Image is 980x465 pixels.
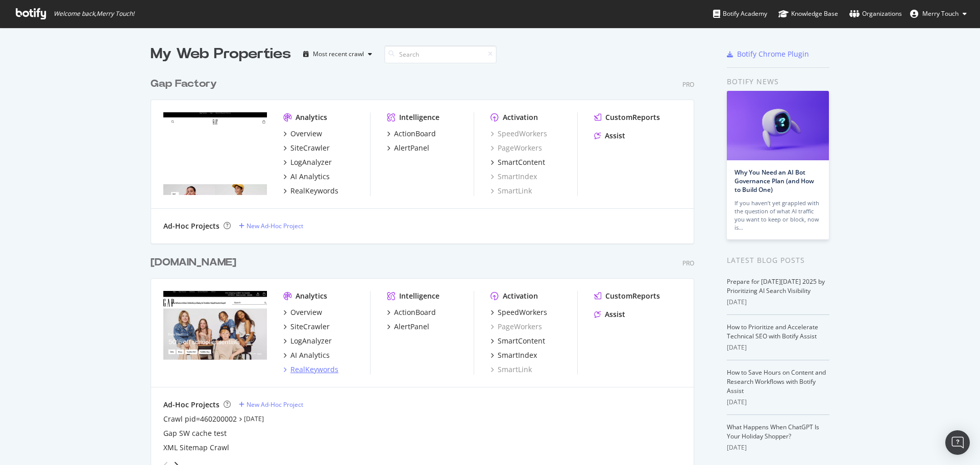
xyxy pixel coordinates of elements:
div: Assist [605,309,625,320]
div: SmartIndex [498,350,537,360]
a: Gap SW cache test [163,428,227,438]
span: Welcome back, Merry Touch ! [54,10,134,18]
a: SmartContent [491,157,545,167]
a: Gap Factory [151,77,221,91]
div: Botify news [727,76,829,87]
a: SmartIndex [491,350,537,360]
a: SiteCrawler [283,143,330,153]
a: SmartLink [491,364,532,375]
span: Merry Touch [922,9,959,18]
div: Latest Blog Posts [727,255,829,266]
a: Botify Chrome Plugin [727,49,809,59]
a: PageWorkers [491,143,542,153]
div: Overview [290,129,322,139]
a: What Happens When ChatGPT Is Your Holiday Shopper? [727,423,819,440]
a: SmartContent [491,336,545,346]
a: AlertPanel [387,322,429,332]
div: SpeedWorkers [498,307,547,317]
a: Assist [594,309,625,320]
div: Botify Chrome Plugin [737,49,809,59]
div: SmartContent [498,336,545,346]
a: ActionBoard [387,129,436,139]
div: LogAnalyzer [290,157,332,167]
div: RealKeywords [290,186,338,196]
img: Gapfactory.com [163,112,267,195]
div: LogAnalyzer [290,336,332,346]
a: AlertPanel [387,143,429,153]
div: CustomReports [605,291,660,301]
a: PageWorkers [491,322,542,332]
div: AlertPanel [394,143,429,153]
a: Overview [283,129,322,139]
a: LogAnalyzer [283,336,332,346]
a: Prepare for [DATE][DATE] 2025 by Prioritizing AI Search Visibility [727,277,825,295]
div: Knowledge Base [778,9,838,19]
a: Crawl pid=460200002 [163,414,237,424]
div: Gap Factory [151,77,217,91]
div: Assist [605,131,625,141]
div: AI Analytics [290,172,330,182]
img: Gap.com [163,291,267,374]
a: [DATE] [244,414,264,423]
div: Pro [682,259,694,267]
input: Search [384,45,497,63]
a: AI Analytics [283,350,330,360]
a: RealKeywords [283,186,338,196]
a: Why You Need an AI Bot Governance Plan (and How to Build One) [734,168,814,194]
div: New Ad-Hoc Project [247,400,303,409]
div: CustomReports [605,112,660,123]
a: SiteCrawler [283,322,330,332]
div: Ad-Hoc Projects [163,221,219,231]
a: CustomReports [594,291,660,301]
button: Most recent crawl [299,46,376,62]
div: SiteCrawler [290,322,330,332]
a: [DOMAIN_NAME] [151,255,240,270]
a: New Ad-Hoc Project [239,222,303,230]
img: Why You Need an AI Bot Governance Plan (and How to Build One) [727,91,829,160]
a: How to Prioritize and Accelerate Technical SEO with Botify Assist [727,323,818,340]
div: [DOMAIN_NAME] [151,255,236,270]
a: New Ad-Hoc Project [239,400,303,409]
div: Analytics [296,291,327,301]
div: Intelligence [399,291,439,301]
div: Pro [682,80,694,89]
div: [DATE] [727,398,829,407]
a: XML Sitemap Crawl [163,443,229,453]
div: Activation [503,112,538,123]
div: ActionBoard [394,129,436,139]
div: AI Analytics [290,350,330,360]
a: SmartIndex [491,172,537,182]
a: Assist [594,131,625,141]
div: Open Intercom Messenger [945,430,970,455]
div: SiteCrawler [290,143,330,153]
div: AlertPanel [394,322,429,332]
a: CustomReports [594,112,660,123]
div: [DATE] [727,343,829,352]
div: Analytics [296,112,327,123]
button: Merry Touch [902,6,975,22]
a: SpeedWorkers [491,307,547,317]
div: Overview [290,307,322,317]
div: New Ad-Hoc Project [247,222,303,230]
div: [DATE] [727,443,829,452]
a: LogAnalyzer [283,157,332,167]
a: How to Save Hours on Content and Research Workflows with Botify Assist [727,368,826,395]
a: SmartLink [491,186,532,196]
div: ActionBoard [394,307,436,317]
div: Botify Academy [713,9,767,19]
div: SmartContent [498,157,545,167]
div: My Web Properties [151,44,291,64]
a: SpeedWorkers [491,129,547,139]
a: AI Analytics [283,172,330,182]
a: Overview [283,307,322,317]
div: [DATE] [727,298,829,307]
div: Most recent crawl [313,51,364,57]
